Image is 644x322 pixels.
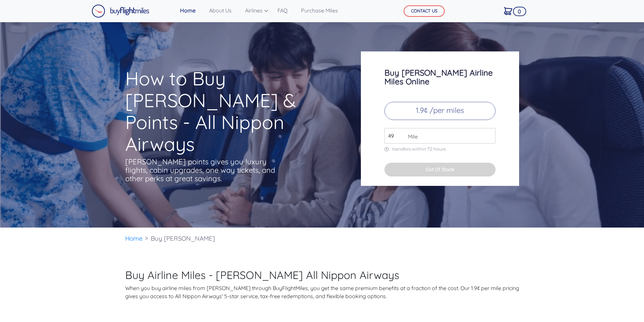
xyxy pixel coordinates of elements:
[405,132,418,140] span: Mile
[513,7,526,16] span: 0
[298,4,341,17] a: Purchase Miles
[242,4,267,17] a: Airlines
[92,4,149,18] img: Buy Flight Miles Logo
[206,4,234,17] a: About Us
[275,4,290,17] a: FAQ
[384,163,496,176] button: Out Of Stock!
[147,228,218,249] li: Buy [PERSON_NAME]
[125,158,277,183] p: [PERSON_NAME] points gives you luxury flights, cabin upgrades, one way tickets, and other perks a...
[501,4,515,18] a: 0
[384,68,496,86] h3: Buy [PERSON_NAME] Airline Miles Online
[384,102,496,120] p: 1.9¢ /per miles
[177,4,198,17] a: Home
[504,7,512,15] img: Cart
[125,68,335,155] h1: How to Buy [PERSON_NAME] & Points - All Nippon Airways
[125,284,519,300] p: When you buy airline miles from [PERSON_NAME] through BuyFlightMiles, you get the same premium be...
[125,234,143,242] a: Home
[125,269,519,281] h2: Buy Airline Miles - [PERSON_NAME] All Nippon Airways
[384,146,496,152] p: transfers within 72 hours
[92,3,149,19] a: Buy Flight Miles Logo
[404,5,445,17] button: CONTACT US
